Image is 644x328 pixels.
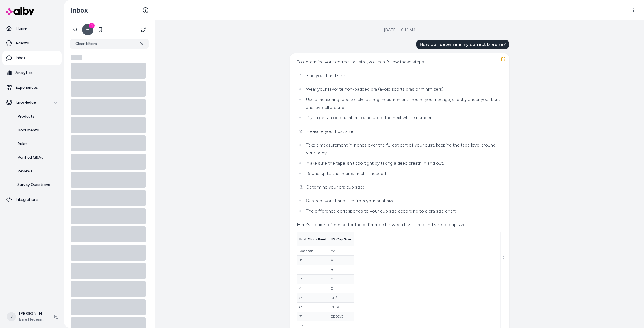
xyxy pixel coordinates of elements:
a: Rules [12,137,62,151]
div: [DATE] · 10:12 AM [384,27,415,33]
p: Survey Questions [17,182,50,188]
a: Experiences [2,81,62,94]
td: 1" [297,256,329,265]
li: Wear your favorite non-padded bra (avoid sports bras or minimizers). [304,85,501,93]
p: Reviews [17,168,32,174]
td: DDD/F [329,303,354,312]
li: If you get an odd number, round up to the next whole number. [304,114,501,122]
td: 4" [297,284,329,293]
li: Take a measurement in inches over the fullest part of your bust, keeping the tape level around yo... [304,141,501,157]
td: C [329,275,354,284]
p: Home [15,26,27,31]
p: Products [17,114,35,119]
a: Agents [2,36,62,50]
td: 6" [297,303,329,312]
li: Find your band size: [304,72,501,80]
p: Verified Q&As [17,155,43,160]
li: Measure your bust size: [304,127,501,135]
p: Experiences [15,85,38,90]
td: A [329,256,354,265]
button: Clear filters [70,39,149,49]
button: Refresh [138,24,149,35]
p: Inbox [15,55,26,61]
li: Use a measuring tape to take a snug measurement around your ribcage, directly under your bust and... [304,96,501,112]
a: Verified Q&As [12,151,62,164]
a: Survey Questions [12,178,62,192]
h2: Inbox [71,6,88,15]
button: J[PERSON_NAME]Bare Necessities [3,308,49,326]
td: D [329,284,354,293]
p: [PERSON_NAME] [19,311,44,317]
td: DD/E [329,293,354,303]
li: Determine your bra cup size: [304,183,501,191]
span: Bare Necessities [19,317,44,322]
span: J [7,312,16,321]
th: US Cup Size [329,232,354,246]
td: less than 1" [297,246,329,256]
td: AA [329,246,354,256]
th: Bust Minus Band [297,232,329,246]
td: 2" [297,265,329,275]
p: Integrations [15,197,38,203]
button: Knowledge [2,96,62,109]
div: How do I determine my correct bra size? [416,40,509,49]
li: Subtract your band size from your bust size. [304,197,501,205]
img: alby Logo [6,7,34,15]
div: To determine your correct bra size, you can follow these steps: [297,58,501,66]
td: 7" [297,312,329,321]
td: B [329,265,354,275]
a: Documents [12,123,62,137]
p: Agents [15,40,29,46]
li: The difference corresponds to your cup size according to a bra size chart. [304,207,501,215]
a: Inbox [2,51,62,65]
td: 3" [297,275,329,284]
li: Round up to the nearest inch if needed. [304,170,501,178]
li: Make sure the tape isn't too tight by taking a deep breath in and out. [304,159,501,167]
td: DDDD/G [329,312,354,321]
p: Documents [17,127,39,133]
a: Integrations [2,193,62,207]
p: Rules [17,141,27,147]
p: Analytics [15,70,33,76]
a: Home [2,22,62,35]
p: Knowledge [15,100,36,105]
a: Analytics [2,66,62,80]
a: Products [12,110,62,123]
a: Reviews [12,164,62,178]
div: Here's a quick reference for the difference between bust and band size to cup size: [297,221,501,229]
button: Filter [82,24,93,35]
td: 5" [297,293,329,303]
button: See more [500,254,507,261]
div: 1 [89,23,95,28]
